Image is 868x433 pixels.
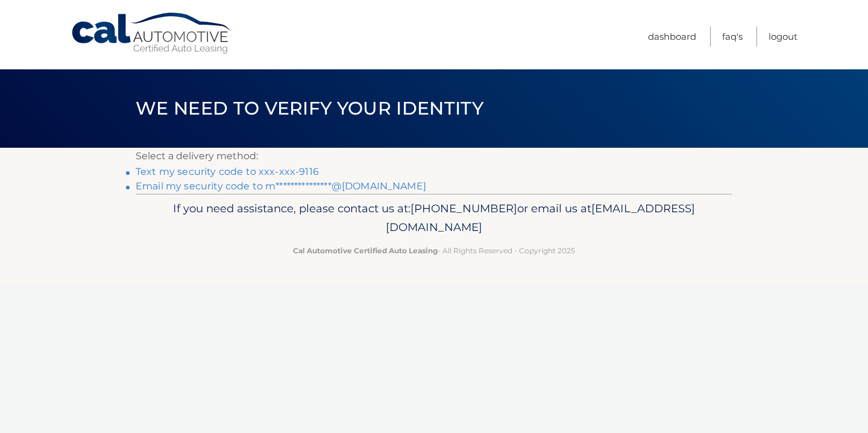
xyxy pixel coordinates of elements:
a: Text my security code to xxx-xxx-9116 [136,166,319,177]
a: Logout [769,27,797,46]
a: FAQ's [722,27,743,46]
a: Dashboard [648,27,696,46]
p: Select a delivery method: [136,148,732,165]
p: If you need assistance, please contact us at: or email us at [143,199,725,238]
p: - All Rights Reserved - Copyright 2025 [143,244,725,257]
strong: Cal Automotive Certified Auto Leasing [293,246,438,255]
a: Cal Automotive [71,12,233,55]
span: [PHONE_NUMBER] [410,201,517,215]
span: We need to verify your identity [136,97,483,119]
